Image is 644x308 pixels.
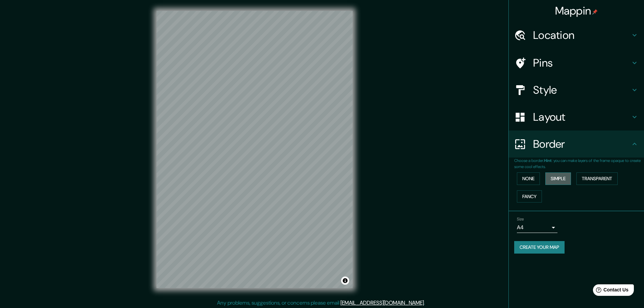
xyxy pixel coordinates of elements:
[509,103,644,131] div: Layout
[592,9,598,15] img: pin-icon.png
[509,76,644,103] div: Style
[544,158,552,163] b: Hint
[576,172,618,185] button: Transparent
[545,172,571,185] button: Simple
[533,137,630,151] h4: Border
[517,222,557,233] div: A4
[509,49,644,76] div: Pins
[533,83,630,97] h4: Style
[517,172,540,185] button: None
[509,131,644,158] div: Border
[217,299,425,307] p: Any problems, suggestions, or concerns please email .
[514,158,644,170] p: Choose a border. : you can make layers of the frame opaque to create some cool effects.
[533,28,630,42] h4: Location
[584,282,637,301] iframe: Help widget launcher
[517,190,542,203] button: Fancy
[340,299,424,306] a: [EMAIL_ADDRESS][DOMAIN_NAME]
[509,22,644,49] div: Location
[533,56,630,70] h4: Pins
[514,241,565,254] button: Create your map
[425,299,426,307] div: .
[517,216,524,222] label: Size
[533,110,630,124] h4: Layout
[426,299,427,307] div: .
[157,11,353,288] canvas: Map
[341,277,349,285] button: Toggle attribution
[555,4,598,18] h4: Mappin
